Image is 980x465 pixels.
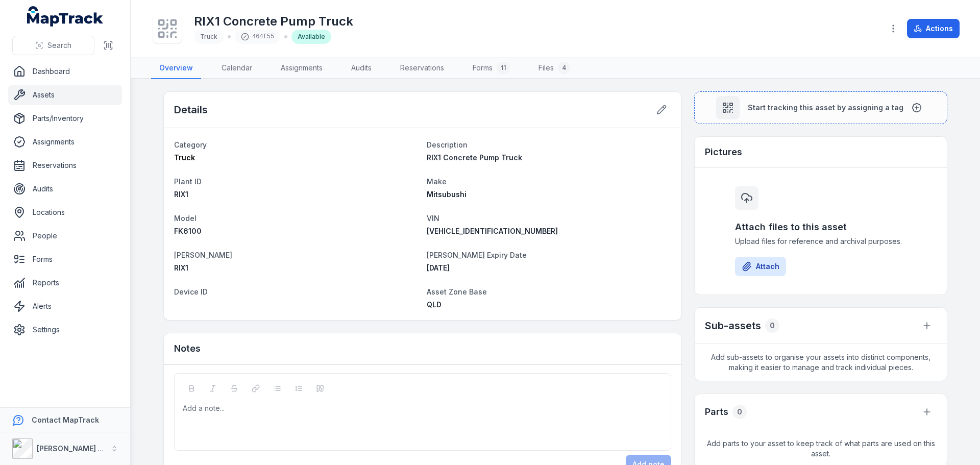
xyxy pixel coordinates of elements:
[174,153,195,162] span: Truck
[735,220,906,234] h3: Attach files to this asset
[732,405,747,419] div: 0
[427,287,487,296] span: Asset Zone Base
[235,30,280,44] div: 464f55
[464,58,518,79] a: Forms11
[8,155,122,176] a: Reservations
[427,263,450,272] time: 12/4/2025, 10:00:00 AM
[37,444,120,453] strong: [PERSON_NAME] Group
[12,36,94,55] button: Search
[174,251,232,259] span: [PERSON_NAME]
[194,13,353,30] h1: RIX1 Concrete Pump Truck
[174,341,201,356] h3: Notes
[8,179,122,199] a: Audits
[427,251,527,259] span: [PERSON_NAME] Expiry Date
[32,415,99,424] strong: Contact MapTrack
[735,257,786,276] button: Attach
[8,320,122,340] a: Settings
[530,58,578,79] a: Files4
[174,214,197,223] span: Model
[8,249,122,270] a: Forms
[427,177,447,186] span: Make
[907,19,960,38] button: Actions
[8,61,122,82] a: Dashboard
[392,58,452,79] a: Reservations
[705,319,761,333] h2: Sub-assets
[427,140,468,149] span: Description
[174,140,207,149] span: Category
[174,287,208,296] span: Device ID
[558,62,570,74] div: 4
[343,58,380,79] a: Audits
[735,236,906,247] span: Upload files for reference and archival purposes.
[8,202,122,223] a: Locations
[273,58,331,79] a: Assignments
[427,300,442,309] span: QLD
[27,6,104,27] a: MapTrack
[427,153,522,162] span: RIX1 Concrete Pump Truck
[291,30,331,44] div: Available
[174,177,202,186] span: Plant ID
[8,85,122,105] a: Assets
[8,273,122,293] a: Reports
[174,190,188,199] span: RIX1
[47,40,71,51] span: Search
[200,33,217,40] span: Truck
[151,58,201,79] a: Overview
[427,190,467,199] span: Mitsubushi
[427,214,439,223] span: VIN
[695,344,947,381] span: Add sub-assets to organise your assets into distinct components, making it easier to manage and t...
[427,263,450,272] span: [DATE]
[8,108,122,129] a: Parts/Inventory
[174,103,208,117] h2: Details
[8,296,122,316] a: Alerts
[497,62,510,74] div: 11
[694,91,947,124] button: Start tracking this asset by assigning a tag
[705,145,742,159] h3: Pictures
[765,319,779,333] div: 0
[427,227,558,235] span: [VEHICLE_IDENTIFICATION_NUMBER]
[8,132,122,152] a: Assignments
[174,263,188,272] span: RIX1
[174,227,202,235] span: FK6100
[8,226,122,246] a: People
[748,103,903,113] span: Start tracking this asset by assigning a tag
[213,58,260,79] a: Calendar
[705,405,728,419] h3: Parts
